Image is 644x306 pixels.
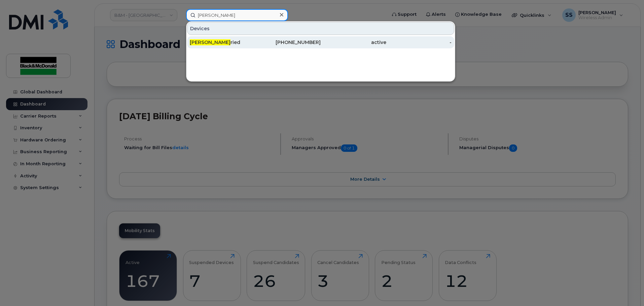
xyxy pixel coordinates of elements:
[190,39,255,46] div: ried
[386,39,452,46] div: -
[255,39,321,46] div: [PHONE_NUMBER]
[187,22,454,35] div: Devices
[190,39,230,45] span: [PERSON_NAME]
[321,39,386,46] div: active
[187,36,454,48] a: [PERSON_NAME]ried[PHONE_NUMBER]active-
